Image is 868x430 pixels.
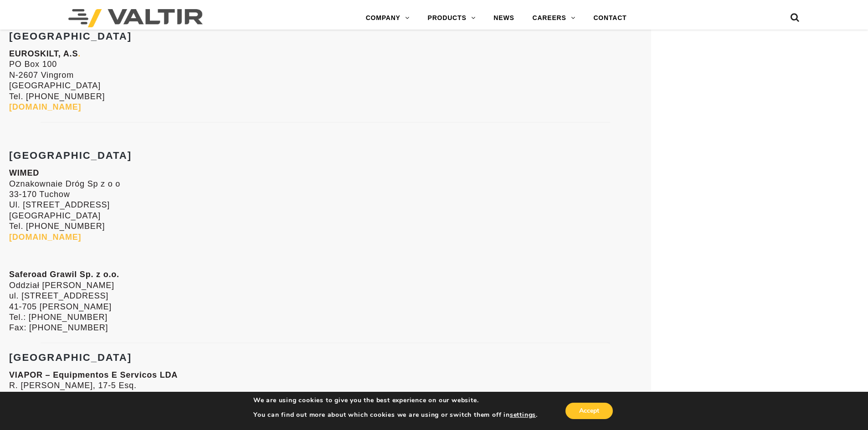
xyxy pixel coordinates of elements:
[565,403,613,419] button: Accept
[9,49,642,112] p: PO Box 100 N-2607 Vingrom [GEOGRAPHIC_DATA] Tel. [PHONE_NUMBER]
[9,370,178,379] strong: VIAPOR – Equipmentos E Servicos LDA
[9,168,39,177] strong: WIMED
[484,9,523,27] a: NEWS
[253,396,538,405] p: We are using cookies to give you the best experience on our website.
[584,9,636,27] a: CONTACT
[9,270,119,279] strong: Saferoad Grawil Sp. z o.o.
[9,269,642,333] p: Oddział [PERSON_NAME] ul. [STREET_ADDRESS] 41-705 [PERSON_NAME] Tel.: [PHONE_NUMBER] Fax: [PHONE_...
[524,9,585,27] a: CAREERS
[419,9,485,27] a: PRODUCTS
[9,30,132,42] strong: [GEOGRAPHIC_DATA]
[253,411,538,419] p: You can find out more about which cookies we are using or switch them off in .
[357,9,419,27] a: COMPANY
[510,411,536,419] button: settings
[9,352,132,363] strong: [GEOGRAPHIC_DATA]
[68,9,203,27] img: Valtir
[9,233,81,242] a: [DOMAIN_NAME]
[9,168,642,243] p: Oznakownaie Dróg Sp z o o 33-170 Tuchow Ul. [STREET_ADDRESS] [GEOGRAPHIC_DATA] Tel. [PHONE_NUMBER]
[9,102,81,111] a: [DOMAIN_NAME]
[9,49,81,58] strong: EUROSKILT, A.S
[78,49,81,58] a: .
[9,150,132,161] strong: [GEOGRAPHIC_DATA]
